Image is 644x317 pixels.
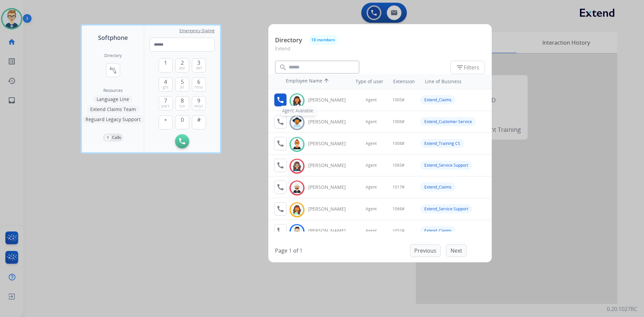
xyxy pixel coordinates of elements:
button: Agent Available. [274,93,287,107]
span: 1066# [392,206,405,212]
p: of [293,247,298,255]
button: 0Calls [103,134,123,142]
img: call-button [179,138,185,144]
div: Extend_Service Support [420,204,472,213]
span: 1005# [392,97,405,103]
span: 1065# [392,163,405,168]
span: 5 [181,78,184,86]
mat-icon: call [276,227,284,235]
span: 0 [181,116,184,124]
div: [PERSON_NAME] [308,227,353,234]
span: Agent [366,184,377,190]
div: [PERSON_NAME] [308,118,353,125]
mat-icon: filter_list [456,63,464,71]
span: jkl [180,85,184,90]
button: 18 members [309,35,337,45]
span: 9 [197,97,200,105]
button: 8tuv [175,96,189,110]
span: def [196,65,202,71]
span: pqrs [161,103,170,109]
button: Reguard Legacy Support [82,115,144,123]
span: 1017# [392,184,405,190]
div: Extend_Claims [420,226,455,235]
span: Filters [456,63,479,71]
span: 3 [197,59,200,67]
mat-icon: call [276,183,284,191]
th: Type of user [346,75,387,88]
button: 1 [159,58,173,72]
mat-icon: call [276,96,284,104]
p: Extend [275,45,485,57]
span: Agent [366,119,377,124]
button: 0 [175,115,189,129]
mat-icon: call [276,118,284,126]
span: Agent [366,97,377,103]
span: 6 [197,78,200,86]
span: Resources [103,88,123,93]
button: 6mno [192,77,206,92]
h2: Directory [104,53,122,58]
p: Page [275,247,287,255]
th: Employee Name [282,74,343,89]
div: Extend_Claims [420,95,455,104]
button: 9wxyz [192,96,206,110]
button: 5jkl [175,77,189,92]
img: avatar [292,161,302,171]
span: Agent [366,163,377,168]
div: [PERSON_NAME] [308,206,353,212]
img: avatar [292,226,302,237]
button: + [159,115,173,129]
span: 2 [181,59,184,67]
span: Agent [366,141,377,146]
span: 7 [164,97,167,105]
span: tuv [179,103,185,109]
span: # [197,116,201,124]
span: Emergency Dialing [179,28,215,34]
div: Extend_Training CS [420,139,464,148]
div: Agent Available. [280,106,316,116]
p: 0.20.1027RC [607,305,637,313]
span: 1 [164,59,167,67]
button: 7pqrs [159,96,173,110]
span: abc [179,65,185,71]
mat-icon: arrow_upward [322,77,330,86]
mat-icon: call [276,205,284,213]
span: + [164,116,167,124]
p: Calls [112,135,121,141]
span: mno [195,85,203,90]
span: 1052# [392,228,405,233]
div: [PERSON_NAME] [308,140,353,147]
span: 1006# [392,119,405,124]
p: Directory [275,36,302,45]
div: [PERSON_NAME] [308,97,353,103]
img: avatar [292,205,302,215]
mat-icon: call [276,140,284,148]
div: Extend_Service Support [420,161,472,170]
button: # [192,115,206,129]
span: 4 [164,78,167,86]
button: 4ghi [159,77,173,92]
img: avatar [292,139,302,150]
span: Agent [366,228,377,233]
img: avatar [292,117,302,128]
span: Agent [366,206,377,212]
div: [PERSON_NAME] [308,184,353,191]
button: Filters [450,61,485,74]
div: [PERSON_NAME] [308,162,353,169]
span: 1008# [392,141,405,146]
span: ghi [163,85,168,90]
mat-icon: connect_without_contact [109,66,117,74]
img: avatar [292,96,302,106]
th: Extension [390,75,418,88]
span: Softphone [98,33,128,42]
button: Extend Claims Team [87,105,139,113]
mat-icon: search [279,63,287,71]
span: 8 [181,97,184,105]
img: avatar [292,183,302,193]
button: 3def [192,58,206,72]
th: Line of Business [422,75,488,88]
button: 2abc [175,58,189,72]
div: Extend_Claims [420,182,455,192]
mat-icon: call [276,161,284,169]
button: Language Line [93,95,132,103]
